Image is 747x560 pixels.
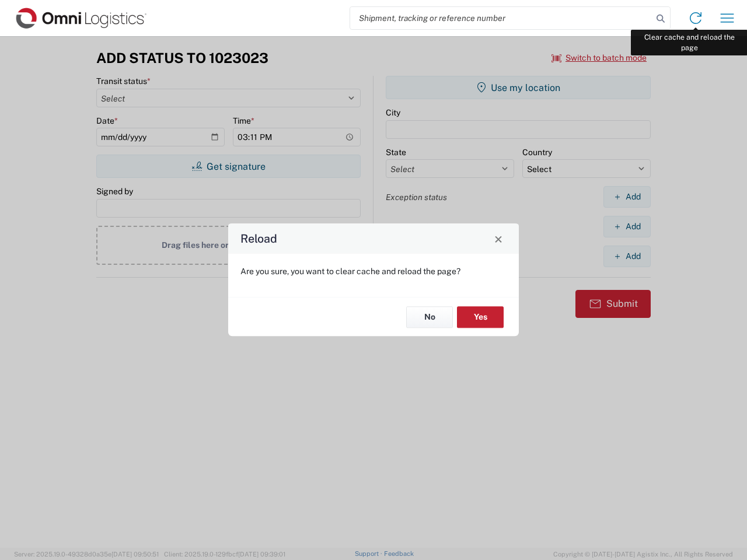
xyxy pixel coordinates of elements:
button: Close [490,230,507,247]
input: Shipment, tracking or reference number [350,7,652,29]
h4: Reload [240,230,277,247]
button: Yes [457,306,504,328]
button: No [406,306,453,328]
p: Are you sure, you want to clear cache and reload the page? [240,266,507,276]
